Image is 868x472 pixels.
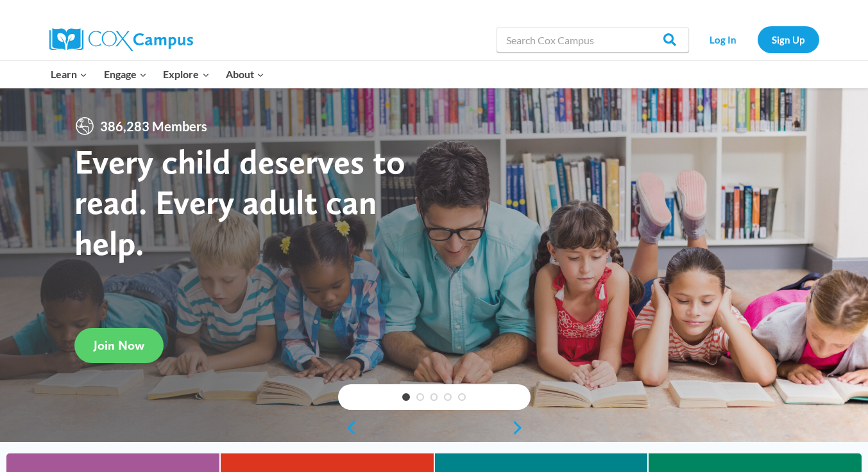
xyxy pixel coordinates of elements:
input: Search Cox Campus [497,27,689,53]
span: Join Now [94,338,144,353]
span: About [226,66,264,83]
span: Engage [104,66,147,83]
div: content slider buttons [338,415,531,441]
span: Explore [163,66,209,83]
a: Join Now [74,328,164,363]
span: Learn [51,66,87,83]
nav: Primary Navigation [43,61,273,88]
nav: Secondary Navigation [695,26,819,53]
a: 3 [430,393,438,401]
a: 5 [458,393,466,401]
a: previous [338,420,357,435]
a: Sign Up [758,26,819,53]
a: next [511,420,531,435]
span: 386,283 Members [95,116,212,136]
a: 4 [444,393,452,401]
a: 1 [402,393,410,401]
img: Cox Campus [49,28,193,51]
a: Log In [695,26,751,53]
strong: Every child deserves to read. Every adult can help. [74,141,405,263]
a: 2 [416,393,424,401]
